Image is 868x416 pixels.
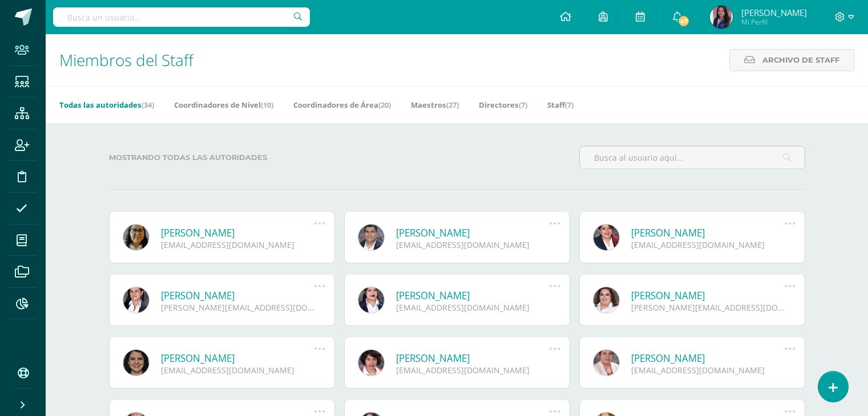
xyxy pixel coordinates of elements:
[396,365,550,376] div: [EMAIL_ADDRESS][DOMAIN_NAME]
[710,6,733,28] img: b5d80ded1500ca1a2b706c8a61bc2387.png
[519,100,527,110] span: (7)
[293,96,391,114] a: Coordinadores de Área(20)
[396,289,550,302] a: [PERSON_NAME]
[741,7,807,18] span: [PERSON_NAME]
[446,100,459,110] span: (27)
[161,352,314,365] a: [PERSON_NAME]
[174,96,273,114] a: Coordinadores de Nivel(10)
[59,49,193,71] span: Miembros del Staff
[631,302,785,313] div: [PERSON_NAME][EMAIL_ADDRESS][DOMAIN_NAME]
[161,226,314,239] a: [PERSON_NAME]
[411,96,459,114] a: Maestros(27)
[677,15,690,27] span: 47
[161,302,314,313] div: [PERSON_NAME][EMAIL_ADDRESS][DOMAIN_NAME]
[59,96,154,114] a: Todas las autoridades(34)
[631,365,785,376] div: [EMAIL_ADDRESS][DOMAIN_NAME]
[565,100,574,110] span: (7)
[161,289,314,302] a: [PERSON_NAME]
[142,100,154,110] span: (34)
[729,49,854,71] a: Archivo de Staff
[396,226,550,239] a: [PERSON_NAME]
[161,365,314,376] div: [EMAIL_ADDRESS][DOMAIN_NAME]
[378,100,391,110] span: (20)
[396,302,550,313] div: [EMAIL_ADDRESS][DOMAIN_NAME]
[261,100,273,110] span: (10)
[631,352,785,365] a: [PERSON_NAME]
[631,289,785,302] a: [PERSON_NAME]
[396,352,550,365] a: [PERSON_NAME]
[631,226,785,239] a: [PERSON_NAME]
[547,96,574,114] a: Staff(7)
[762,50,839,71] span: Archivo de Staff
[479,96,527,114] a: Directores(7)
[396,239,550,250] div: [EMAIL_ADDRESS][DOMAIN_NAME]
[631,239,785,250] div: [EMAIL_ADDRESS][DOMAIN_NAME]
[53,7,310,27] input: Busca un usuario...
[580,146,805,169] input: Busca al usuario aquí...
[741,17,807,27] span: Mi Perfil
[109,146,335,169] label: Mostrando todas las autoridades
[161,239,314,250] div: [EMAIL_ADDRESS][DOMAIN_NAME]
